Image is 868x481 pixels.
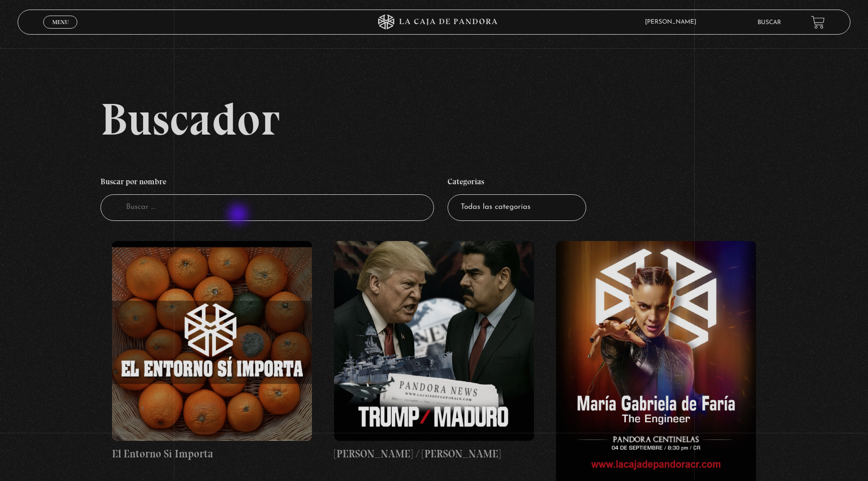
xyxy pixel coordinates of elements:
h4: El Entorno Sí Importa [112,446,312,462]
h2: Buscador [100,96,850,142]
a: [PERSON_NAME] / [PERSON_NAME] [334,241,534,462]
span: [PERSON_NAME] [640,19,706,25]
h4: Buscar por nombre [100,172,434,195]
span: Cerrar [49,28,72,35]
a: El Entorno Sí Importa [112,241,312,462]
span: Menu [52,19,69,25]
h4: [PERSON_NAME] / [PERSON_NAME] [334,446,534,462]
h4: Categorías [448,172,586,195]
a: Buscar [757,20,781,26]
a: View your shopping cart [811,16,825,29]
